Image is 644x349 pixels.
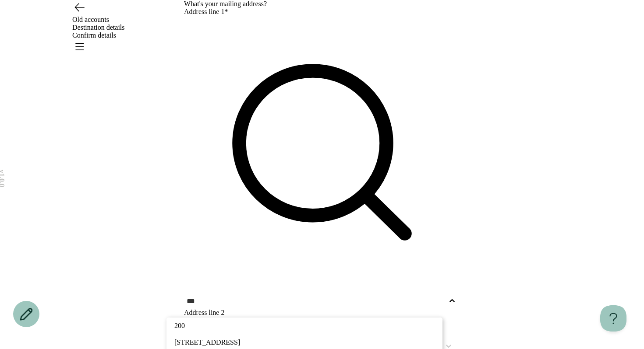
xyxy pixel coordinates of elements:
[600,305,626,332] iframe: Toggle Customer Support
[72,24,125,31] span: Destination details
[174,339,435,346] p: [STREET_ADDRESS]
[72,31,116,39] span: Confirm details
[184,309,224,316] label: Address line 2
[72,39,86,53] button: Open menu
[174,322,435,330] p: 200
[72,16,109,23] span: Old accounts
